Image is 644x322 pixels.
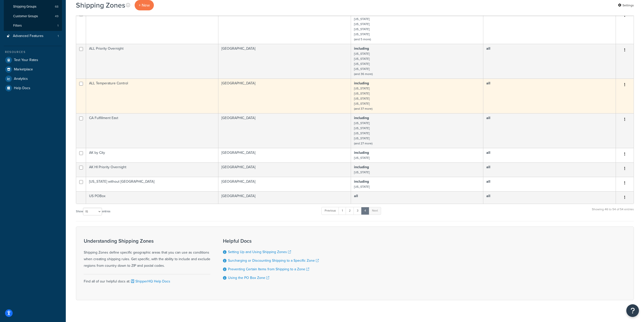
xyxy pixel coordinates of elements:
td: [GEOGRAPHIC_DATA] [218,79,351,113]
td: ALL Temperature Control [86,79,218,113]
a: Marketplace [4,65,62,74]
span: Analytics [14,77,28,81]
span: Customer Groups [13,14,38,18]
a: Using the PO Box Zone [228,275,269,280]
b: including [354,46,369,51]
a: Surcharging or Discounting Shipping to a Specific Zone [228,258,319,263]
b: including [354,81,369,86]
td: ALL Priority Overnight [86,44,218,79]
span: Help Docs [14,86,30,90]
a: Filters 1 [4,21,62,30]
small: [US_STATE] [354,51,370,56]
small: [US_STATE] [354,101,370,106]
a: Shipping Groups 68 [4,2,62,11]
span: Marketplace [14,67,33,72]
div: Find all of our helpful docs at: [84,274,210,285]
a: Settings [618,2,634,9]
a: Preventing Certain Items from Shipping to a Zone [228,267,309,272]
a: 4 [361,207,369,215]
b: all [486,164,490,170]
span: 1 [57,24,58,28]
small: [US_STATE] [354,156,370,160]
small: [US_STATE] [354,184,370,189]
td: [GEOGRAPHIC_DATA] [218,191,351,204]
a: Next [369,207,381,215]
td: [GEOGRAPHIC_DATA] [218,113,351,148]
small: [US_STATE] [354,121,370,125]
button: Open Resource Center [626,304,639,317]
a: Analytics [4,74,62,83]
b: including [354,164,369,170]
small: [US_STATE] [354,91,370,96]
span: Test Your Rates [14,58,38,62]
a: 3 [354,207,362,215]
div: Resources [4,50,62,54]
small: [US_STATE] [354,22,370,26]
li: Advanced Features [4,31,62,41]
td: AK HI Priority Overnight [86,162,218,177]
small: (and 37 more) [354,106,372,111]
b: including [354,115,369,121]
small: [US_STATE] [354,170,370,175]
a: Customer Groups 49 [4,12,62,21]
span: Shipping Groups [13,5,36,9]
a: ShipperHQ Help Docs [130,279,170,284]
small: [US_STATE] [354,86,370,91]
a: Previous [321,207,339,215]
td: CA Fulfillment East [86,113,218,148]
span: Advanced Features [13,34,44,38]
li: Filters [4,21,62,30]
small: [US_STATE] [354,56,370,61]
b: all [354,193,358,199]
small: [US_STATE] [354,67,370,71]
h3: Helpful Docs [223,238,319,244]
b: all [486,150,490,155]
td: [US_STATE] without [GEOGRAPHIC_DATA] [86,177,218,191]
small: [US_STATE] [354,27,370,31]
li: Customer Groups [4,12,62,21]
td: CA Fulfillment West [86,9,218,44]
li: Test Your Rates [4,55,62,65]
small: (and 5 more) [354,37,371,42]
small: (and 36 more) [354,72,373,76]
a: Advanced Features 1 [4,31,62,41]
b: including [354,150,369,155]
b: all [486,81,490,86]
small: [US_STATE] [354,62,370,66]
b: including [354,179,369,184]
h1: Shipping Zones [76,0,125,10]
small: [US_STATE] [354,32,370,36]
span: 49 [55,14,58,18]
a: 1 [339,207,346,215]
a: Help Docs [4,84,62,93]
a: Setting Up and Using Shipping Zones [228,249,291,255]
li: Shipping Groups [4,2,62,11]
td: [GEOGRAPHIC_DATA] [218,9,351,44]
small: [US_STATE] [354,136,370,141]
td: [GEOGRAPHIC_DATA] [218,44,351,79]
div: Shipping Zones define specific geographic areas that you can use as conditions when creating ship... [84,238,210,269]
div: Showing 46 to 54 of 54 entries [592,206,634,217]
small: [US_STATE] [354,126,370,130]
span: 68 [55,5,58,9]
b: all [486,46,490,51]
td: AK by City [86,148,218,162]
small: [US_STATE] [354,17,370,21]
small: [US_STATE] [354,131,370,136]
b: all [486,179,490,184]
b: all [486,115,490,121]
td: [GEOGRAPHIC_DATA] [218,162,351,177]
small: [US_STATE] [354,96,370,101]
td: [GEOGRAPHIC_DATA] [218,177,351,191]
small: (and 27 more) [354,141,372,146]
h3: Understanding Shipping Zones [84,238,210,244]
span: 1 [58,34,59,38]
label: Show entries [76,208,110,215]
span: Filters [13,24,22,28]
span: + New [139,2,150,8]
td: [GEOGRAPHIC_DATA] [218,148,351,162]
select: Showentries [83,208,102,215]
